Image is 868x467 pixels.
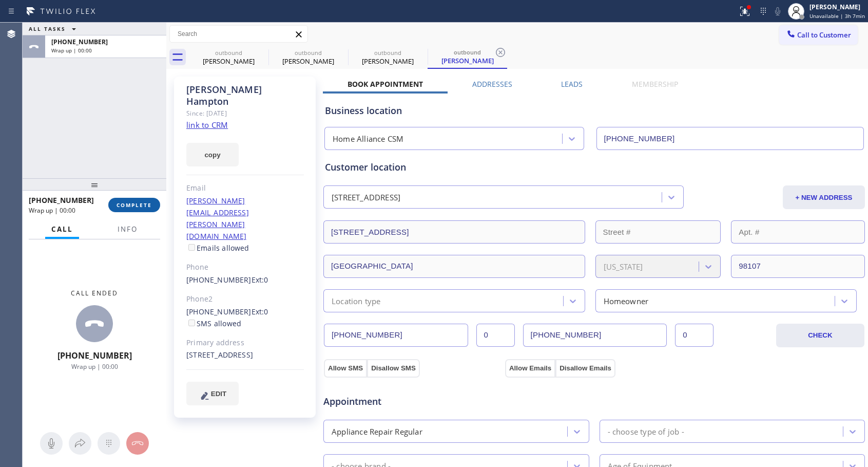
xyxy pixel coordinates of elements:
[269,46,347,69] div: Tasha Hampton
[186,243,249,253] label: Emails allowed
[604,295,649,307] div: Homeowner
[190,49,267,57] div: outbound
[349,49,427,57] div: outbound
[108,198,160,212] button: COMPLETE
[186,382,239,405] button: EDIT
[29,25,66,32] span: ALL TASKS
[186,307,252,316] a: [PHONE_NUMBER]
[809,3,865,11] div: [PERSON_NAME]
[323,220,585,244] input: Address
[797,30,851,40] span: Call to Customer
[170,26,307,42] input: Search
[29,195,94,205] span: [PHONE_NUMBER]
[188,320,195,326] input: SMS allowed
[71,362,118,371] span: Wrap up | 00:00
[776,324,864,347] button: CHECK
[561,79,583,89] label: Leads
[186,120,228,130] a: link to CRM
[252,275,268,285] span: Ext: 0
[348,79,423,89] label: Book Appointment
[367,359,420,378] button: Disallow SMS
[71,289,118,297] span: Call ended
[783,185,865,209] button: + NEW ADDRESS
[770,4,785,18] button: Mute
[325,104,863,118] div: Business location
[675,324,713,347] input: Ext. 2
[779,25,858,45] button: Call to Customer
[323,255,585,278] input: City
[429,56,506,65] div: [PERSON_NAME]
[126,432,149,455] button: Hang up
[252,307,268,316] span: Ext: 0
[186,143,239,166] button: copy
[111,219,144,239] button: Info
[332,295,381,307] div: Location type
[323,395,503,408] span: Appointment
[269,49,347,57] div: outbound
[186,275,252,285] a: [PHONE_NUMBER]
[186,107,304,119] div: Since: [DATE]
[186,84,304,107] div: [PERSON_NAME] Hampton
[98,432,120,455] button: Open dialpad
[269,57,347,66] div: [PERSON_NAME]
[324,324,468,347] input: Phone Number
[505,359,555,378] button: Allow Emails
[51,47,92,54] span: Wrap up | 00:00
[40,432,63,455] button: Mute
[186,196,249,241] a: [PERSON_NAME][EMAIL_ADDRESS][PERSON_NAME][DOMAIN_NAME]
[523,324,667,347] input: Phone Number 2
[51,38,108,46] span: [PHONE_NUMBER]
[324,359,367,378] button: Allow SMS
[332,192,400,203] div: [STREET_ADDRESS]
[186,293,304,305] div: Phone2
[429,48,506,56] div: outbound
[809,12,865,20] span: Unavailable | 3h 7min
[349,46,427,69] div: Tasha Hampton
[731,220,865,244] input: Apt. #
[332,425,422,437] div: Appliance Repair Regular
[69,432,91,455] button: Open directory
[186,182,304,194] div: Email
[190,57,267,66] div: [PERSON_NAME]
[45,219,79,239] button: Call
[595,220,721,244] input: Street #
[596,127,864,150] input: Phone Number
[29,206,75,215] span: Wrap up | 00:00
[211,390,226,398] span: EDIT
[51,225,73,234] span: Call
[186,337,304,349] div: Primary address
[186,349,304,361] div: [STREET_ADDRESS]
[429,46,506,68] div: Tasha Hampton
[325,160,863,174] div: Customer location
[333,133,403,145] div: Home Alliance CSM
[190,46,267,69] div: Tasha Hampton
[188,244,195,251] input: Emails allowed
[608,425,684,437] div: - choose type of job -
[731,255,865,278] input: ZIP
[117,201,152,209] span: COMPLETE
[555,359,615,378] button: Disallow Emails
[632,79,678,89] label: Membership
[23,23,86,35] button: ALL TASKS
[476,324,515,347] input: Ext.
[118,225,138,234] span: Info
[472,79,512,89] label: Addresses
[349,57,427,66] div: [PERSON_NAME]
[57,350,132,361] span: [PHONE_NUMBER]
[186,261,304,273] div: Phone
[186,319,241,328] label: SMS allowed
